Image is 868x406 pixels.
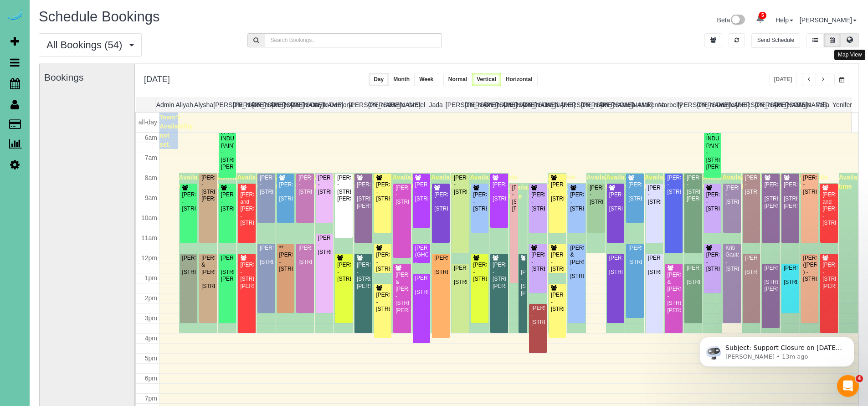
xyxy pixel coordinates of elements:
[645,174,673,190] span: Available time
[745,175,759,195] div: [PERSON_NAME] - [STREET_ADDRESS]
[159,113,193,148] span: Team's Availability not set.
[567,184,595,200] span: Available time
[388,73,415,86] button: Month
[337,262,351,283] div: [PERSON_NAME] - [STREET_ADDRESS]
[272,98,291,112] th: [PERSON_NAME]
[531,191,545,212] div: [PERSON_NAME] - [STREET_ADDRESS]
[620,98,639,112] th: Lola
[318,175,332,195] div: [PERSON_NAME] - [STREET_ADDRESS]
[706,191,720,212] div: [PERSON_NAME] - [STREET_ADDRESS]
[453,175,467,195] div: [PERSON_NAME] - [STREET_ADDRESS]
[39,33,142,57] button: All Bookings (54)
[473,191,487,212] div: [PERSON_NAME] - [STREET_ADDRESS]
[295,174,323,190] span: Available time
[145,334,157,342] span: 4pm
[562,98,581,112] th: [PERSON_NAME]
[237,174,265,190] span: Available time
[761,174,789,190] span: Available time
[252,98,271,112] th: [PERSON_NAME]
[415,245,429,273] div: [PERSON_NAME] (GHC) - [STREET_ADDRESS]
[822,191,836,226] div: [PERSON_NAME] and [PERSON_NAME] - [STREET_ADDRESS]
[769,73,797,86] button: [DATE]
[376,252,390,272] div: [PERSON_NAME] - [STREET_ADDRESS]
[834,50,865,60] div: Map View
[349,98,368,112] th: [PERSON_NAME]
[446,98,465,112] th: [PERSON_NAME]
[145,294,157,302] span: 2pm
[775,98,794,112] th: [PERSON_NAME]
[407,98,426,112] th: Gretel
[329,98,349,112] th: Demona
[182,255,196,276] div: [PERSON_NAME] - [STREET_ADDRESS]
[819,184,847,200] span: Available time
[46,39,127,51] span: All Bookings (54)
[783,181,797,210] div: [PERSON_NAME] - [STREET_ADDRESS][PERSON_NAME]
[298,175,312,195] div: [PERSON_NAME] - [STREET_ADDRESS]
[686,265,700,286] div: [PERSON_NAME] - [STREET_ADDRESS]
[257,174,284,190] span: Available time
[279,245,293,273] div: **[PERSON_NAME] - [STREET_ADDRESS]
[628,245,642,266] div: [PERSON_NAME] - [STREET_ADDRESS]
[5,9,24,22] img: Automaid Logo
[354,174,381,190] span: Available time
[501,73,538,86] button: Horizontal
[570,245,584,280] div: [PERSON_NAME] & [PERSON_NAME] - [STREET_ADDRESS]
[453,265,467,286] div: [PERSON_NAME] - [STREET_ADDRESS]
[279,181,293,202] div: [PERSON_NAME] - [STREET_ADDRESS]
[298,245,312,266] div: [PERSON_NAME] - [STREET_ADDRESS]
[387,98,406,112] th: Esme
[781,174,808,190] span: Available time
[145,194,157,201] span: 9am
[764,181,778,210] div: [PERSON_NAME] - [STREET_ADDRESS][PERSON_NAME]
[426,98,445,112] th: Jada
[373,174,401,190] span: Available time
[606,174,634,190] span: Available time
[803,255,817,283] div: [PERSON_NAME] ([PERSON_NAME] ) - [STREET_ADDRESS]
[276,174,304,190] span: Available time
[376,181,390,202] div: [PERSON_NAME] - [STREET_ADDRESS]
[600,98,619,112] th: [PERSON_NAME]
[736,98,755,112] th: [PERSON_NAME]
[759,12,766,19] span: 5
[155,98,175,112] th: Admin
[489,174,517,190] span: Available time
[542,98,561,112] th: Kasi
[647,185,662,206] div: [PERSON_NAME] - [STREET_ADDRESS]
[414,73,438,86] button: Week
[434,191,448,212] div: [PERSON_NAME] - [STREET_ADDRESS]
[318,235,332,256] div: [PERSON_NAME] - [STREET_ADDRESS]
[586,174,614,190] span: Available time
[722,174,750,190] span: Available time
[484,98,503,112] th: [PERSON_NAME]
[179,174,207,190] span: Available time
[392,174,420,190] span: Available time
[725,185,739,206] div: [PERSON_NAME] - [STREET_ADDRESS]
[443,73,472,86] button: Normal
[182,191,196,212] div: [PERSON_NAME] - [STREET_ADDRESS]
[201,255,215,290] div: [PERSON_NAME] & [PERSON_NAME] - [STREET_ADDRESS]
[581,98,600,112] th: [PERSON_NAME]
[730,15,745,26] img: New interface
[240,191,254,226] div: [PERSON_NAME] and [PERSON_NAME] - [STREET_ADDRESS]
[550,292,565,313] div: [PERSON_NAME] - [STREET_ADDRESS]
[678,98,697,112] th: [PERSON_NAME]
[742,174,770,190] span: Available time
[221,191,235,212] div: [PERSON_NAME] - [STREET_ADDRESS]
[201,175,215,203] div: [PERSON_NAME] - [STREET_ADDRESS][PERSON_NAME]
[265,33,442,47] input: Search Bookings..
[145,174,157,181] span: 8am
[803,175,817,195] div: [PERSON_NAME] - [STREET_ADDRESS]
[431,174,459,190] span: Available time
[717,16,745,24] a: Beta
[376,292,390,313] div: [PERSON_NAME] - [STREET_ADDRESS]
[395,185,409,206] div: [PERSON_NAME] - [STREET_ADDRESS]
[434,255,448,276] div: [PERSON_NAME] - [STREET_ADDRESS]
[145,154,157,161] span: 7am
[44,72,137,82] h3: Bookings
[839,174,867,190] span: Available time
[492,181,506,202] div: [PERSON_NAME] - [STREET_ADDRESS]
[310,98,329,112] th: Daylin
